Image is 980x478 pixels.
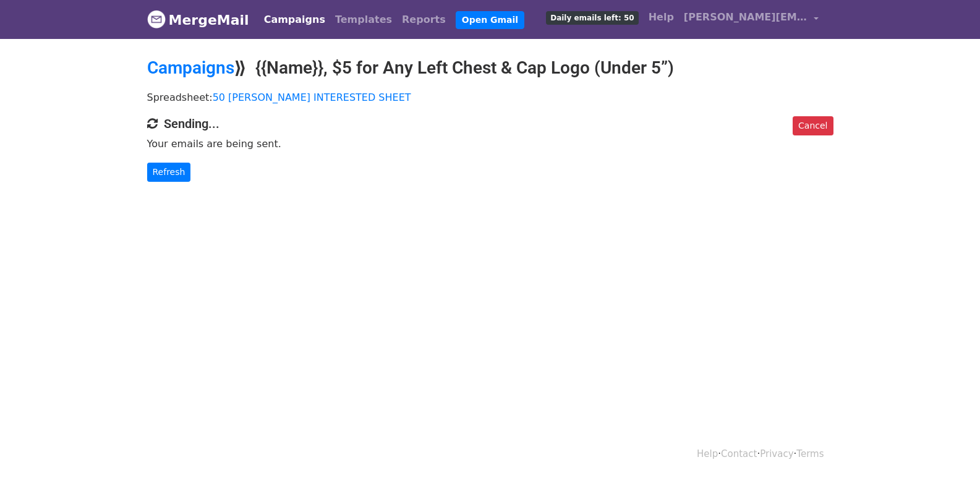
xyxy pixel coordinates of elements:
a: Cancel [793,116,833,135]
a: 50 [PERSON_NAME] INTERESTED SHEET [213,92,411,103]
a: Campaigns [259,7,330,32]
a: Campaigns [147,58,234,78]
a: [PERSON_NAME][EMAIL_ADDRESS][DOMAIN_NAME] [679,5,824,34]
span: Daily emails left: 50 [546,11,638,25]
img: MergeMail logo [147,10,166,28]
a: Open Gmail [456,11,524,29]
a: Privacy [760,448,793,459]
a: Reports [397,7,451,32]
h4: Sending... [147,116,833,131]
a: Refresh [147,163,191,182]
a: Contact [721,448,757,459]
a: Templates [330,7,397,32]
a: Help [644,5,679,30]
a: Terms [796,448,824,459]
h2: ⟫ {{Name}}, $5 for Any Left Chest & Cap Logo (Under 5”) [147,58,833,79]
p: Your emails are being sent. [147,137,833,150]
a: Daily emails left: 50 [541,5,643,30]
a: Help [697,448,718,459]
span: [PERSON_NAME][EMAIL_ADDRESS][DOMAIN_NAME] [684,10,807,25]
p: Spreadsheet: [147,91,833,104]
a: MergeMail [147,7,249,33]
